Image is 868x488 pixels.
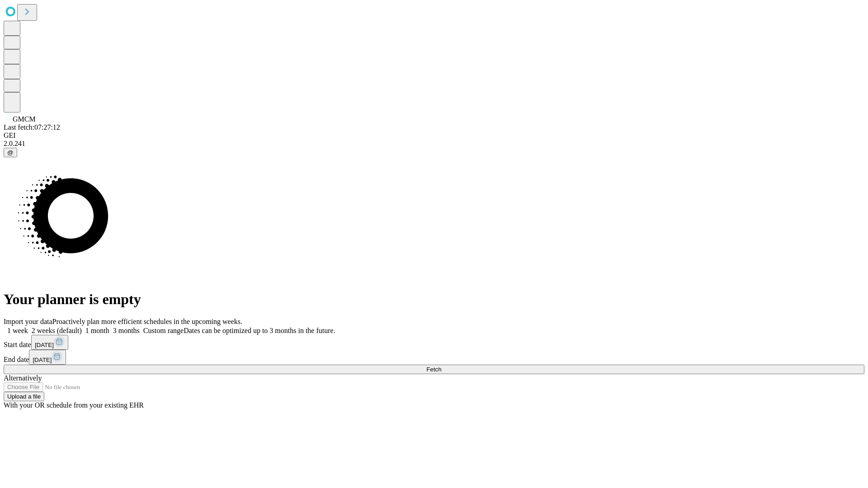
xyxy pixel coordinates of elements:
[184,327,335,334] span: Dates can be optimized up to 3 months in the future.
[7,327,28,334] span: 1 week
[4,350,864,365] div: End date
[4,392,44,401] button: Upload a file
[35,342,54,348] span: [DATE]
[13,115,36,123] span: GMCM
[85,327,109,334] span: 1 month
[4,335,864,350] div: Start date
[113,327,140,334] span: 3 months
[4,401,144,409] span: With your OR schedule from your existing EHR
[426,366,441,373] span: Fetch
[4,123,60,131] span: Last fetch: 07:27:12
[7,149,14,156] span: @
[4,365,864,374] button: Fetch
[32,327,82,334] span: 2 weeks (default)
[143,327,184,334] span: Custom range
[52,318,242,325] span: Proactively plan more efficient schedules in the upcoming weeks.
[4,374,42,382] span: Alternatively
[4,131,864,140] div: GEI
[29,350,66,365] button: [DATE]
[4,291,864,308] h1: Your planner is empty
[4,318,52,325] span: Import your data
[4,148,17,157] button: @
[31,335,68,350] button: [DATE]
[4,140,864,148] div: 2.0.241
[33,357,52,363] span: [DATE]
